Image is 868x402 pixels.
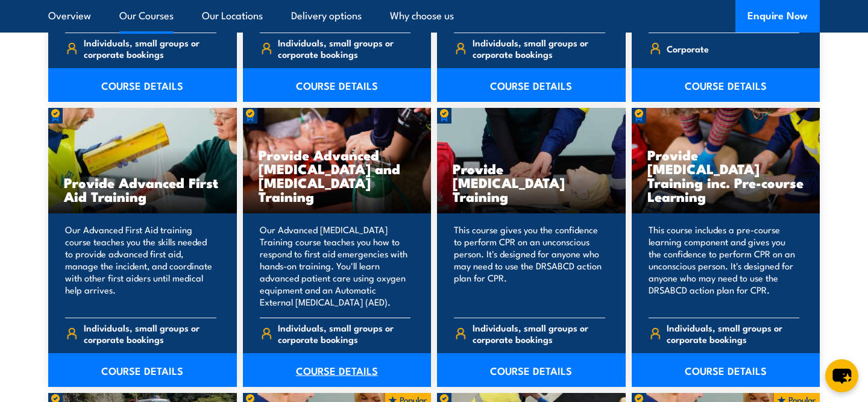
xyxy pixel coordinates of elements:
[649,224,800,308] p: This course includes a pre-course learning component and gives you the confidence to perform CPR ...
[632,68,820,102] a: COURSE DETAILS
[454,224,605,308] p: This course gives you the confidence to perform CPR on an unconscious person. It's designed for a...
[473,37,605,60] span: Individuals, small groups or corporate bookings
[84,37,216,60] span: Individuals, small groups or corporate bookings
[64,175,221,203] h3: Provide Advanced First Aid Training
[48,68,237,102] a: COURSE DETAILS
[278,37,410,60] span: Individuals, small groups or corporate bookings
[243,353,432,387] a: COURSE DETAILS
[667,39,709,58] span: Corporate
[453,162,610,203] h3: Provide [MEDICAL_DATA] Training
[632,353,820,387] a: COURSE DETAILS
[437,68,626,102] a: COURSE DETAILS
[437,353,626,387] a: COURSE DETAILS
[260,224,411,308] p: Our Advanced [MEDICAL_DATA] Training course teaches you how to respond to first aid emergencies w...
[65,224,216,308] p: Our Advanced First Aid training course teaches you the skills needed to provide advanced first ai...
[84,322,216,345] span: Individuals, small groups or corporate bookings
[243,68,432,102] a: COURSE DETAILS
[278,322,410,345] span: Individuals, small groups or corporate bookings
[473,322,605,345] span: Individuals, small groups or corporate bookings
[259,148,416,203] h3: Provide Advanced [MEDICAL_DATA] and [MEDICAL_DATA] Training
[48,353,237,387] a: COURSE DETAILS
[825,359,858,392] button: chat-button
[647,148,805,203] h3: Provide [MEDICAL_DATA] Training inc. Pre-course Learning
[667,322,799,345] span: Individuals, small groups or corporate bookings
